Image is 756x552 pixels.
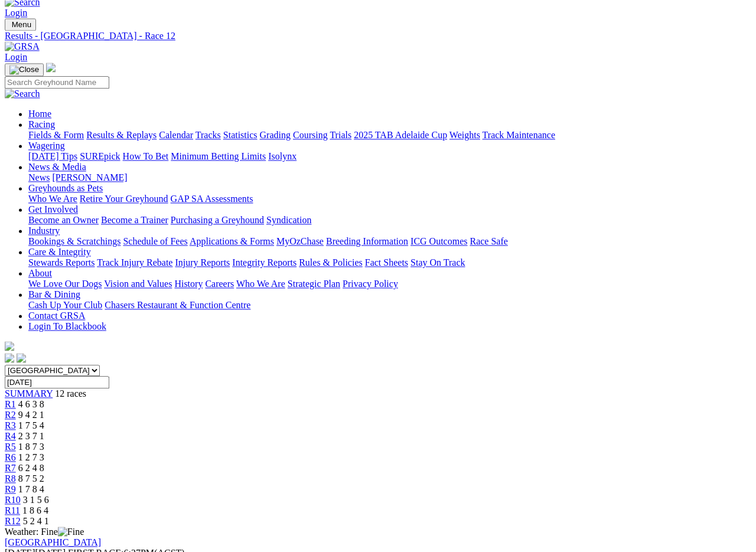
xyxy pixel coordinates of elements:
[5,8,27,18] a: Login
[174,279,203,289] a: History
[28,162,86,172] a: News & Media
[171,215,264,225] a: Purchasing a Greyhound
[5,410,16,420] a: R2
[18,431,44,441] span: 2 3 7 1
[46,63,56,72] img: logo-grsa-white.png
[28,279,751,289] div: About
[86,130,157,140] a: Results & Replays
[276,236,324,246] a: MyOzChase
[5,484,16,494] span: R9
[171,194,253,204] a: GAP SA Assessments
[5,452,16,462] a: R6
[18,473,44,484] span: 8 7 5 2
[5,527,84,537] span: Weather: Fine
[175,257,230,267] a: Injury Reports
[28,141,65,151] a: Wagering
[5,442,16,452] a: R5
[343,279,398,289] a: Privacy Policy
[288,279,340,289] a: Strategic Plan
[28,215,751,226] div: Get Involved
[5,495,21,505] a: R10
[23,495,49,505] span: 3 1 5 6
[410,257,465,267] a: Stay On Track
[28,321,106,331] a: Login To Blackbook
[28,215,99,225] a: Become an Owner
[28,257,751,268] div: Care & Integrity
[483,130,555,140] a: Track Maintenance
[23,516,49,526] span: 5 2 4 1
[28,236,751,247] div: Industry
[5,89,40,99] img: Search
[28,151,751,162] div: Wagering
[5,52,27,62] a: Login
[236,279,285,289] a: Who We Are
[101,215,168,225] a: Become a Trainer
[28,279,102,289] a: We Love Our Dogs
[330,130,351,140] a: Trials
[28,204,78,214] a: Get Involved
[28,226,60,236] a: Industry
[28,268,52,278] a: About
[28,236,120,246] a: Bookings & Scratchings
[28,151,77,161] a: [DATE] Tips
[28,109,51,119] a: Home
[190,236,274,246] a: Applications & Forms
[28,183,103,193] a: Greyhounds as Pets
[470,236,507,246] a: Race Safe
[449,130,480,140] a: Weights
[18,442,44,452] span: 1 8 7 3
[18,463,44,473] span: 6 2 4 8
[17,353,26,362] img: twitter.svg
[5,376,109,388] input: Select date
[299,257,363,267] a: Rules & Policies
[28,119,55,129] a: Racing
[5,388,53,399] a: SUMMARY
[365,257,408,267] a: Fact Sheets
[5,431,16,441] a: R4
[18,399,44,409] span: 4 6 3 8
[58,527,84,537] img: Fine
[5,399,16,409] a: R1
[80,194,168,204] a: Retire Your Greyhound
[123,236,187,246] a: Schedule of Fees
[28,289,80,299] a: Bar & Dining
[171,151,266,161] a: Minimum Betting Limits
[293,130,328,140] a: Coursing
[80,151,120,161] a: SUREpick
[5,473,16,484] a: R8
[5,41,40,52] img: GRSA
[326,236,408,246] a: Breeding Information
[9,65,39,74] img: Close
[223,130,258,140] a: Statistics
[18,420,44,430] span: 1 7 5 4
[28,172,751,183] div: News & Media
[28,300,102,310] a: Cash Up Your Club
[28,194,751,204] div: Greyhounds as Pets
[5,63,44,76] button: Toggle navigation
[266,215,311,225] a: Syndication
[195,130,221,140] a: Tracks
[354,130,447,140] a: 2025 TAB Adelaide Cup
[5,76,109,89] input: Search
[104,279,172,289] a: Vision and Values
[5,516,21,526] a: R12
[5,505,20,515] a: R11
[28,311,85,321] a: Contact GRSA
[5,420,16,430] a: R3
[28,130,751,141] div: Racing
[12,20,31,29] span: Menu
[5,18,36,31] button: Toggle navigation
[28,172,50,182] a: News
[28,130,84,140] a: Fields & Form
[260,130,291,140] a: Grading
[5,463,16,473] a: R7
